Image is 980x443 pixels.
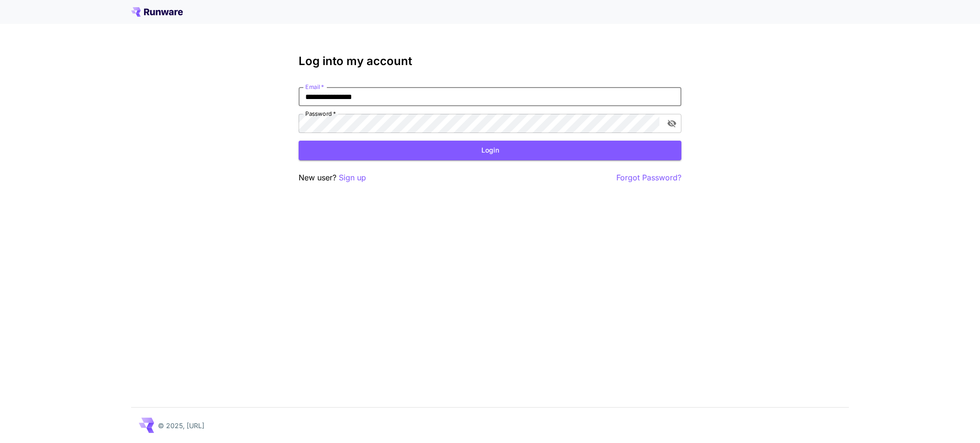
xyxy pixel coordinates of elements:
[305,110,336,118] label: Password
[339,172,366,184] button: Sign up
[616,172,681,184] button: Forgot Password?
[299,172,366,184] p: New user?
[299,141,681,160] button: Login
[158,421,204,431] p: © 2025, [URL]
[299,55,681,68] h3: Log into my account
[305,83,324,91] label: Email
[663,115,680,132] button: toggle password visibility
